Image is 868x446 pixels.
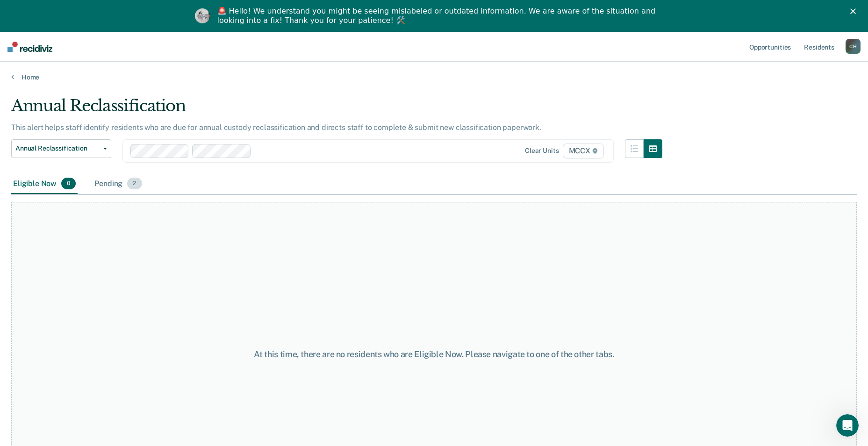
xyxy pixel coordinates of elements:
[525,147,559,155] div: Clear units
[11,123,541,132] p: This alert helps staff identify residents who are due for annual custody reclassification and dir...
[11,73,857,81] a: Home
[11,96,662,123] div: Annual Reclassification
[195,8,210,23] img: Profile image for Kim
[850,8,860,14] div: Close
[217,7,659,25] div: 🚨 Hello! We understand you might be seeing mislabeled or outdated information. We are aware of th...
[563,144,604,158] span: MCCX
[93,174,143,194] div: Pending2
[11,139,111,158] button: Annual Reclassification
[802,32,836,62] a: Residents
[836,414,859,437] iframe: Intercom live chat
[61,178,76,190] span: 0
[846,39,861,54] button: CH
[223,349,646,360] div: At this time, there are no residents who are Eligible Now. Please navigate to one of the other tabs.
[7,42,52,52] img: Recidiviz
[846,39,861,54] div: C H
[127,178,142,190] span: 2
[11,174,78,194] div: Eligible Now0
[747,32,793,62] a: Opportunities
[15,144,100,152] span: Annual Reclassification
